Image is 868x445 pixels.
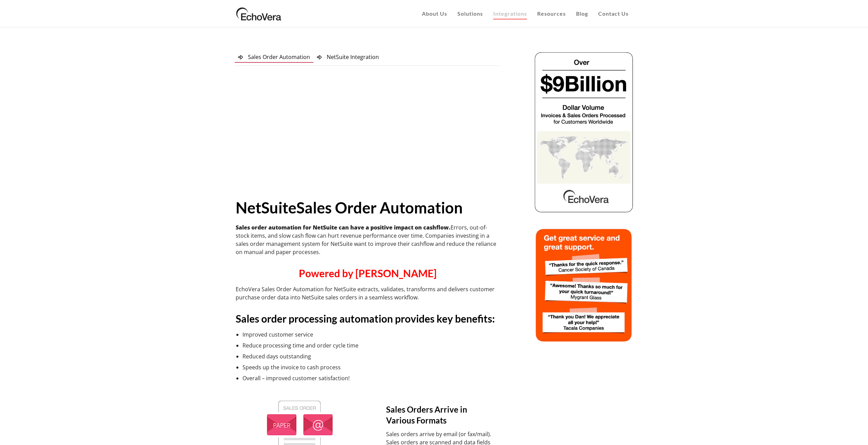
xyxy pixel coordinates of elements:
li: Speeds up the invoice to cash process [242,363,500,371]
img: echovera intelligent ocr sales order automation [534,227,634,343]
span: Sales Order Automation [248,53,310,61]
li: Reduced days outstanding [242,352,500,360]
iframe: YouTube video player [272,77,463,184]
li: Overall – improved customer satisfaction! [242,374,500,382]
span: Integrations [493,10,527,17]
strong: Sales order automation for NetSuite can have a positive impact on cashflow. [236,224,451,231]
span: Blog [576,10,588,17]
p: Errors, out-of-stock items, and slow cash flow can hurt revenue performance over time. Companies ... [236,223,500,256]
h4: Sales Orders Arrive in Various Formats [386,404,495,426]
li: Reduce processing time and order cycle time [242,341,500,350]
span: Resources [537,10,566,17]
img: EchoVera [235,5,283,22]
strong: Sales Order Automation [296,198,463,217]
span: Powered by [PERSON_NAME] [299,267,437,279]
span: About Us [422,10,447,17]
strong: Sales order processing automation provides key benefits: [236,312,495,325]
img: echovera dollar volume [534,51,634,213]
a: NetSuite Integration [313,51,382,63]
a: Sales Order Automation [235,51,313,63]
strong: NetSuite [236,198,296,217]
span: Contact Us [598,10,629,17]
li: Improved customer service [242,330,500,339]
p: EchoVera Sales Order Automation for NetSuite extracts, validates, transforms and delivers custome... [236,285,500,301]
span: NetSuite Integration [327,53,379,61]
span: Solutions [457,10,483,17]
